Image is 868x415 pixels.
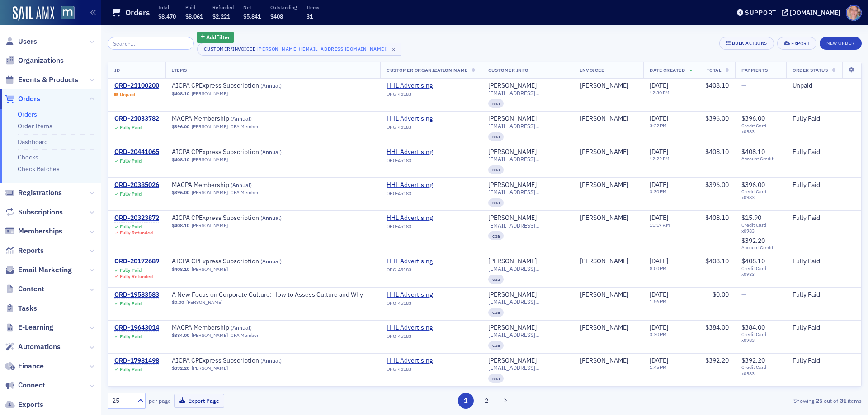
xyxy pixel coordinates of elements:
a: Check Batches [18,165,60,173]
span: $392.20 [741,237,765,245]
span: Subscriptions [18,207,63,217]
div: CPA Member [231,124,259,130]
time: 8:00 PM [650,265,667,271]
span: Ronald Katzen [580,148,637,156]
span: $408.10 [705,148,729,156]
div: cpa [488,99,504,108]
span: [DATE] [650,81,668,89]
a: ORD-20385026 [114,181,159,189]
span: $384.00 [741,323,765,331]
span: $5,841 [243,13,261,20]
p: Net [243,4,261,10]
time: 3:30 PM [650,188,667,195]
p: Outstanding [270,4,297,10]
a: [PERSON_NAME] [192,365,228,371]
div: Fully Paid [793,357,855,365]
a: ORD-21100200 [114,82,159,90]
div: Fully Paid [793,181,855,189]
div: Fully Paid [793,214,855,222]
span: [EMAIL_ADDRESS][DOMAIN_NAME] [488,298,567,305]
span: $408.10 [705,257,729,265]
div: ORG-45183 [387,333,469,342]
a: [PERSON_NAME] [192,124,228,130]
span: Order Status [793,67,828,73]
span: ( Annual ) [260,82,282,89]
span: $408.10 [172,91,189,97]
span: HHL Advertising [387,82,469,90]
span: Ronald Katzen [580,214,637,222]
div: ORD-20323872 [114,214,159,222]
a: Orders [5,94,40,104]
a: ORD-19643014 [114,324,159,332]
span: HHL Advertising [387,357,469,365]
span: HHL Advertising [387,257,469,266]
a: AICPA CPExpress Subscription (Annual) [172,82,286,90]
span: — [741,81,746,89]
span: Ronald Katzen [580,357,637,365]
span: $396.00 [741,181,765,189]
button: Export Page [174,394,224,408]
a: [PERSON_NAME] [488,257,537,266]
span: Registrations [18,188,62,198]
span: Tasks [18,303,37,313]
a: ORD-17981498 [114,357,159,365]
div: Fully Paid [793,148,855,156]
span: Events & Products [18,75,78,85]
div: [PERSON_NAME] [580,82,628,90]
input: Search… [108,37,194,50]
span: $408.10 [741,257,765,265]
div: CPA Member [231,332,259,338]
span: $408.10 [741,148,765,156]
a: HHL Advertising [387,115,469,123]
span: Credit Card x0983 [741,189,780,201]
div: [PERSON_NAME] [488,214,537,222]
span: $384.00 [705,323,729,331]
span: [DATE] [650,114,668,122]
span: × [390,45,398,53]
span: Date Created [650,67,685,73]
div: [PERSON_NAME] [580,148,628,156]
a: [PERSON_NAME] [580,324,628,332]
span: $0.00 [172,299,184,305]
span: [EMAIL_ADDRESS][DOMAIN_NAME] [488,156,567,163]
div: Fully Paid [120,158,142,164]
a: AICPA CPExpress Subscription (Annual) [172,148,286,156]
div: cpa [488,165,504,174]
button: [DOMAIN_NAME] [782,9,844,16]
div: Fully Paid [120,301,142,307]
div: cpa [488,198,504,207]
span: Profile [846,5,862,21]
div: ORD-19583583 [114,291,159,299]
button: Customer/Invoicee[PERSON_NAME] ([EMAIL_ADDRESS][DOMAIN_NAME])× [197,43,401,56]
a: [PERSON_NAME] [192,190,228,196]
div: [PERSON_NAME] ([EMAIL_ADDRESS][DOMAIN_NAME]) [257,44,388,53]
span: AICPA CPExpress Subscription [172,357,286,365]
span: $396.00 [172,190,189,196]
span: $408 [270,13,283,20]
span: [DATE] [650,323,668,331]
span: Connect [18,380,45,390]
a: [PERSON_NAME] [192,157,228,163]
a: [PERSON_NAME] [488,82,537,90]
a: Checks [18,153,38,161]
span: ID [114,67,120,73]
span: [EMAIL_ADDRESS][DOMAIN_NAME] [488,189,567,196]
span: ( Annual ) [231,324,252,331]
a: [PERSON_NAME] [488,181,537,189]
a: [PERSON_NAME] [580,257,628,266]
span: Memberships [18,226,62,236]
p: Items [307,4,319,10]
div: ORG-45183 [387,124,469,133]
span: $408.10 [172,223,189,228]
a: E-Learning [5,322,53,332]
span: A New Focus on Corporate Culture: How to Assess Culture and Why [172,291,363,299]
a: Email Marketing [5,265,72,275]
div: ORG-45183 [387,91,469,100]
a: Dashboard [18,138,48,146]
a: [PERSON_NAME] [186,299,222,305]
a: Memberships [5,226,62,236]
